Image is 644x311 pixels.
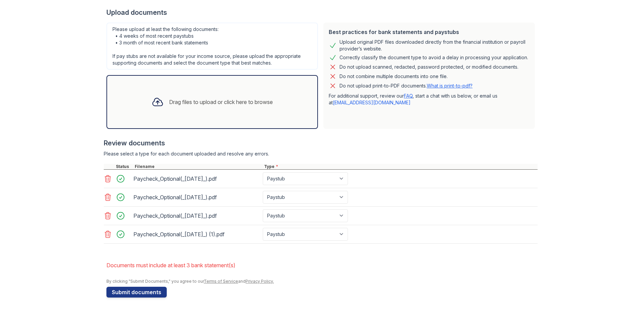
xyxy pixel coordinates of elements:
[404,93,413,99] a: FAQ
[115,164,133,169] div: Status
[329,93,529,106] p: For additional support, review our , start a chat with us below, or email us at
[106,279,538,284] div: By clicking "Submit Documents," you agree to our and
[106,8,538,17] div: Upload documents
[333,100,411,105] a: [EMAIL_ADDRESS][DOMAIN_NAME]
[106,23,318,70] div: Please upload at least the following documents: • 4 weeks of most recent paystubs • 3 month of mo...
[133,192,260,203] div: Paycheck_Optional(_[DATE]_).pdf
[133,173,260,184] div: Paycheck_Optional(_[DATE]_).pdf
[246,279,274,284] a: Privacy Policy.
[329,28,529,36] div: Best practices for bank statements and paystubs
[133,210,260,221] div: Paycheck_Optional(_[DATE]_).pdf
[340,82,473,89] p: Do not upload print-to-PDF documents.
[169,98,273,106] div: Drag files to upload or click here to browse
[340,63,518,71] div: Do not upload scanned, redacted, password protected, or modified documents.
[104,150,538,157] div: Please select a type for each document uploaded and resolve any errors.
[133,164,263,169] div: Filename
[133,229,260,240] div: Paycheck_Optional(_[DATE]_) (1).pdf
[340,54,528,62] div: Correctly classify the document type to avoid a delay in processing your application.
[106,287,167,298] button: Submit documents
[340,39,529,52] div: Upload original PDF files downloaded directly from the financial institution or payroll provider’...
[204,279,238,284] a: Terms of Service
[427,83,473,89] a: What is print-to-pdf?
[106,258,538,272] li: Documents must include at least 3 bank statement(s)
[340,72,448,80] div: Do not combine multiple documents into one file.
[263,164,538,169] div: Type
[104,138,538,148] div: Review documents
